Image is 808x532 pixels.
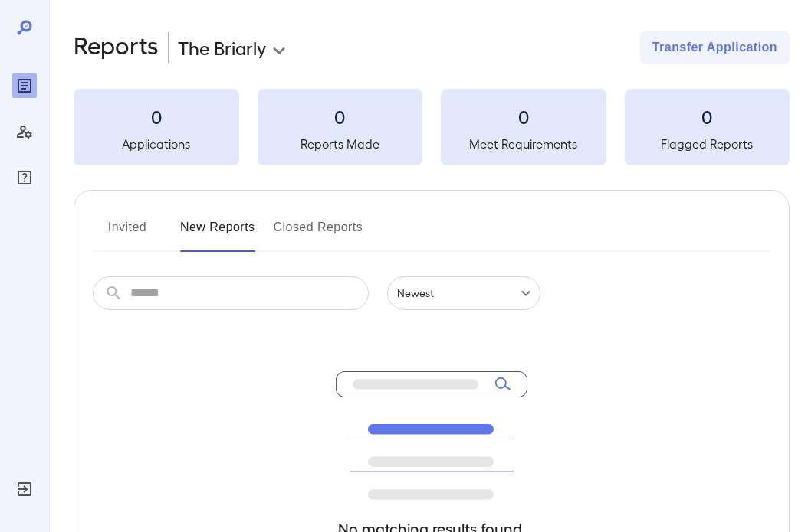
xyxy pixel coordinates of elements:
h5: Reports Made [258,135,423,153]
h3: 0 [74,104,239,129]
div: Newest [387,276,540,310]
p: The Briarly [178,35,266,60]
h5: Flagged Reports [625,135,790,153]
h3: 0 [441,104,606,129]
h3: 0 [625,104,790,129]
h3: 0 [258,104,423,129]
div: Log Out [12,477,37,501]
h2: Reports [74,31,159,64]
div: FAQ [12,165,37,190]
button: Invited [93,215,162,252]
div: Reports [12,73,37,98]
h5: Meet Requirements [441,135,606,153]
div: Manage Users [12,119,37,144]
h5: Applications [74,135,239,153]
button: Closed Reports [274,215,363,252]
summary: 0Applications0Reports Made0Meet Requirements0Flagged Reports [74,89,790,165]
button: New Reports [180,215,255,252]
button: Transfer Application [640,31,790,64]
